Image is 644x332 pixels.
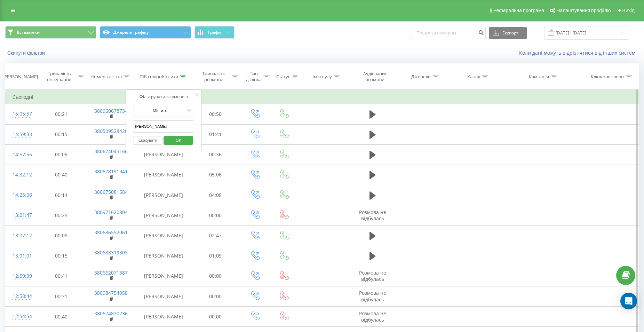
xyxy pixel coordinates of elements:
div: Номер клієнта [90,74,122,80]
a: 380675081584 [94,189,128,195]
a: 380509528420 [94,128,128,134]
td: 01:41 [191,124,240,144]
div: 15:05:57 [13,107,30,121]
div: 12:54:54 [13,310,30,323]
a: 380984754958 [94,290,128,296]
td: [PERSON_NAME] [136,246,191,266]
td: 00:00 [191,266,240,286]
span: Налаштування профілю [556,8,611,13]
span: Розмова не відбулась [359,310,386,323]
td: 00:09 [37,144,85,165]
td: 00:41 [37,266,85,286]
td: 00:36 [191,144,240,165]
td: 00:14 [37,185,85,205]
span: Всі дзвінки [17,30,40,35]
span: Розмова не відбулась [359,209,386,222]
div: 13:07:12 [13,229,30,243]
a: 380686552061 [94,229,128,236]
td: 01:09 [191,246,240,266]
div: 14:32:12 [13,168,30,182]
div: Аудіозапис розмови [356,71,395,82]
div: Канал [467,74,480,80]
td: 00:00 [191,307,240,327]
div: Тривалість розмови [197,71,230,82]
input: Пошук за номером [412,27,486,39]
div: 12:58:44 [13,290,30,303]
td: 02:47 [191,226,240,246]
td: 00:15 [37,124,85,144]
a: 380960678734 [94,108,128,114]
button: Графік [194,26,234,39]
div: Ключове слово [591,74,624,80]
span: Реферальна програма [493,8,544,13]
a: 380678191941 [94,168,128,175]
button: Джерела трафіку [100,26,191,39]
div: Тип дзвінка [246,71,262,82]
td: [PERSON_NAME] [136,205,191,226]
td: [PERSON_NAME] [136,226,191,246]
span: Розмова не відбулась [359,269,386,282]
div: Фільтрувати за умовою [133,93,194,100]
td: 00:25 [37,205,85,226]
td: 00:40 [37,165,85,185]
div: Тривалість очікування [43,71,75,82]
td: [PERSON_NAME] [136,286,191,307]
a: Коли дані можуть відрізнятися вiд інших систем [519,49,639,56]
div: Статус [276,74,290,80]
div: 13:21:47 [13,208,30,222]
td: 00:00 [191,286,240,307]
td: [PERSON_NAME] [136,165,191,185]
div: 13:01:01 [13,249,30,263]
a: 380674830236 [94,310,128,317]
td: 00:15 [37,246,85,266]
div: [PERSON_NAME] [3,74,38,80]
div: Кампанія [529,74,549,80]
td: 05:06 [191,165,240,185]
button: Експорт [489,27,527,39]
td: [PERSON_NAME] [136,266,191,286]
a: 380971620804 [94,209,128,215]
td: [PERSON_NAME] [136,185,191,205]
div: ПІБ співробітника [140,74,178,80]
button: OK [164,136,193,145]
td: Сьогодні [6,90,639,104]
div: 12:59:39 [13,269,30,283]
a: 380688319303 [94,249,128,256]
a: 380662071387 [94,269,128,276]
div: 14:25:08 [13,188,30,202]
input: Введіть значення [133,120,194,133]
button: Всі дзвінки [5,26,96,39]
td: 00:40 [37,307,85,327]
td: 00:31 [37,286,85,307]
button: Скасувати [133,136,163,145]
td: 00:09 [37,226,85,246]
div: Open Intercom Messenger [620,293,637,309]
div: Джерело [411,74,431,80]
td: [PERSON_NAME] [136,144,191,165]
td: 00:21 [37,104,85,124]
div: 14:59:33 [13,128,30,141]
span: Розмова не відбулась [359,290,386,302]
div: 14:57:55 [13,148,30,161]
td: 00:50 [191,104,240,124]
span: Вихід [622,8,635,13]
td: [PERSON_NAME] [136,307,191,327]
td: 00:00 [191,205,240,226]
div: Ім'я пулу [312,74,332,80]
span: OK [169,135,188,145]
button: Скинути фільтри [5,50,48,56]
a: 380674043166 [94,148,128,155]
td: 04:08 [191,185,240,205]
span: Графік [208,30,222,35]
